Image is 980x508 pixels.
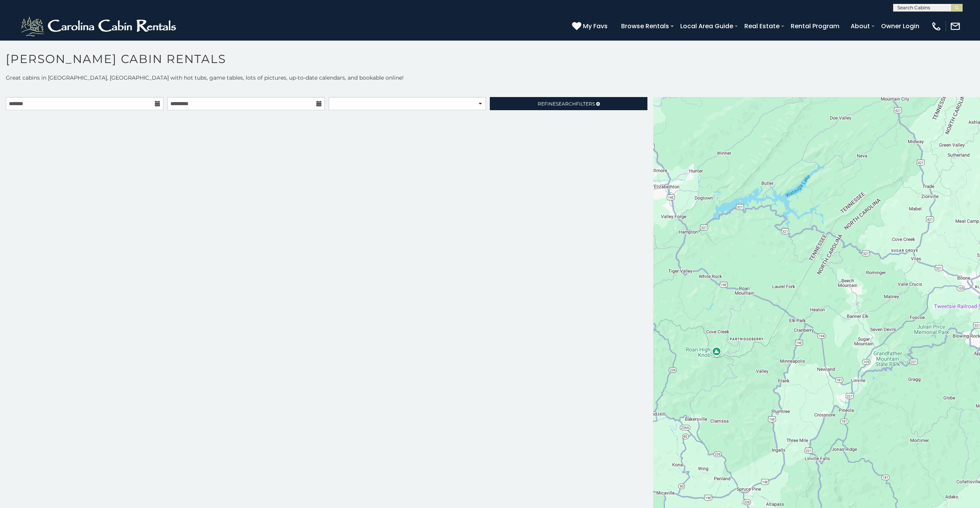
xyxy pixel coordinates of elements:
[950,21,961,32] img: mail-regular-white.png
[583,21,608,31] span: My Favs
[572,21,610,31] a: My Favs
[741,19,783,33] a: Real Estate
[490,97,647,110] a: RefineSearchFilters
[538,101,595,107] span: Refine Filters
[676,19,737,33] a: Local Area Guide
[847,19,874,33] a: About
[787,19,843,33] a: Rental Program
[556,101,576,107] span: Search
[877,19,923,33] a: Owner Login
[19,15,180,38] img: White-1-2.png
[617,19,673,33] a: Browse Rentals
[931,21,942,32] img: phone-regular-white.png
